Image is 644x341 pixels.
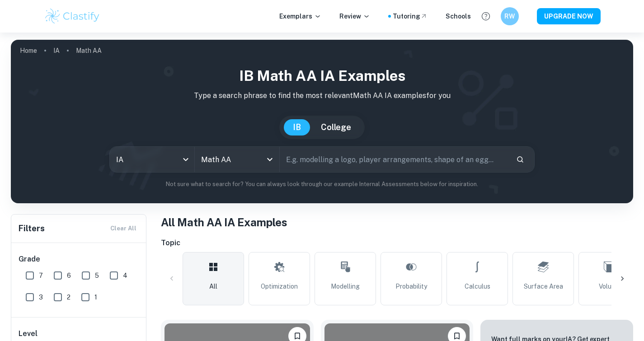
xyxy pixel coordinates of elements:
button: Open [263,153,276,166]
button: Search [512,152,528,167]
img: Clastify logo [44,7,101,25]
span: Calculus [465,281,490,291]
p: Review [339,11,370,21]
span: Probability [395,281,427,291]
span: 7 [39,271,43,280]
button: IB [284,119,310,135]
h6: Level [19,328,140,339]
a: Schools [446,11,471,21]
span: 2 [67,292,71,302]
span: 5 [95,271,99,280]
span: 4 [123,271,127,280]
button: RW [501,7,519,25]
h6: Grade [19,254,140,265]
h1: All Math AA IA Examples [161,214,633,230]
div: IA [110,147,194,172]
a: Tutoring [393,11,428,21]
h6: Topic [161,238,633,248]
input: E.g. modelling a logo, player arrangements, shape of an egg... [280,147,509,172]
p: Exemplars [279,11,321,21]
h6: RW [504,11,515,21]
img: profile cover [11,40,633,203]
span: 6 [67,271,71,280]
h6: Filters [19,222,45,235]
h1: IB Math AA IA examples [18,65,626,87]
a: Home [20,44,37,57]
a: IA [53,44,60,57]
span: Modelling [331,281,360,291]
p: Type a search phrase to find the most relevant Math AA IA examples for you [18,90,626,101]
span: Surface Area [524,281,563,291]
span: 3 [39,292,43,302]
button: College [312,119,360,135]
button: UPGRADE NOW [537,8,601,24]
p: Math AA [76,46,102,56]
span: Volume [599,281,620,291]
p: Not sure what to search for? You can always look through our example Internal Assessments below f... [18,180,626,189]
span: 1 [94,292,97,302]
span: Optimization [261,281,298,291]
button: Help and Feedback [478,9,494,24]
span: All [209,281,217,291]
